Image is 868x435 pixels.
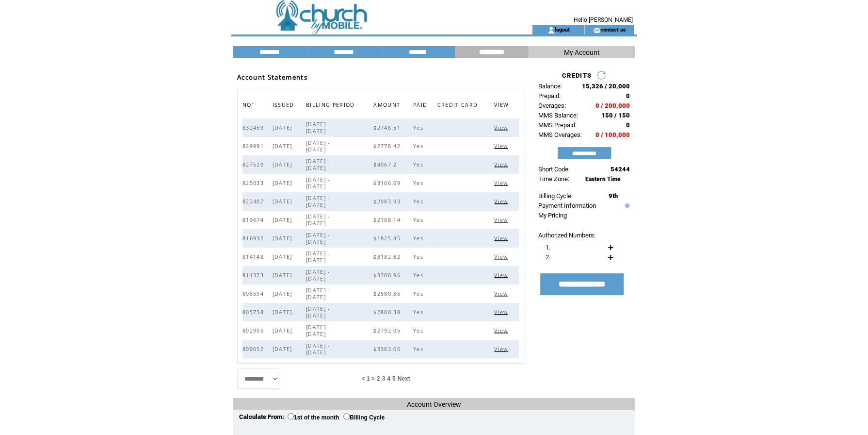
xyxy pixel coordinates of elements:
span: Yes [413,180,426,186]
span: CREDIT CARD [437,99,480,113]
span: VIEW [494,99,511,113]
span: Yes [413,198,426,205]
span: Account Overview [407,401,461,408]
span: 2. [546,253,550,261]
span: NO' [242,99,256,113]
a: View [494,235,510,241]
span: 808594 [242,290,266,297]
a: View [494,272,510,278]
a: 3 [382,375,385,382]
span: [DATE] [273,327,295,334]
span: Click to view this bill [494,309,510,316]
a: Next [398,375,410,382]
img: help.gif [623,203,629,208]
span: 1. [546,244,550,251]
span: $3182.82 [373,253,403,260]
span: 819674 [242,217,266,223]
span: $2168.14 [373,217,403,223]
span: [DATE] - [DATE] [306,213,330,227]
span: Hello [PERSON_NAME] [574,17,633,23]
span: 802905 [242,327,266,334]
span: [DATE] - [DATE] [306,158,330,171]
a: View [494,346,510,351]
span: [DATE] [273,198,295,205]
span: 54244 [611,166,630,173]
span: 0 / 100,000 [595,131,630,138]
a: PAID [413,101,430,107]
span: [DATE] - [DATE] [306,250,330,264]
span: 2 [377,375,380,382]
a: View [494,290,510,296]
span: 825033 [242,180,266,186]
span: 0 [626,121,630,129]
a: contact us [600,26,626,33]
a: AMOUNT [373,101,402,107]
input: 1st of the month [288,413,294,419]
span: Click to view this bill [494,272,510,279]
a: logout [555,26,570,33]
span: Overages: [538,102,566,109]
a: View [494,143,510,149]
span: [DATE] - [DATE] [306,305,330,319]
span: < 1 > [361,375,374,382]
span: 9th [609,192,618,200]
span: Yes [413,161,426,168]
span: Click to view this bill [494,327,510,334]
span: [DATE] [273,290,295,297]
span: [DATE] [273,217,295,223]
span: MMS Prepaid: [538,121,577,129]
span: AMOUNT [373,99,402,113]
a: ISSUED [273,101,297,107]
span: 829991 [242,143,266,150]
span: 814148 [242,253,266,260]
span: $2748.51 [373,124,403,131]
span: 811373 [242,272,266,279]
span: 800052 [242,346,266,352]
span: $3166.69 [373,180,403,186]
a: View [494,253,510,259]
span: Account Statements [237,73,307,82]
span: [DATE] [273,309,295,316]
img: account_icon.gif [547,26,555,34]
a: 4 [387,375,390,382]
span: Yes [413,143,426,150]
span: Yes [413,217,426,223]
label: Billing Cycle [343,414,385,421]
span: Click to view this bill [494,161,510,168]
a: View [494,327,510,333]
span: Yes [413,290,426,297]
span: $3700.96 [373,272,403,279]
span: Prepaid: [538,92,561,100]
a: View [494,180,510,185]
span: Yes [413,235,426,242]
span: 5 [392,375,396,382]
a: View [494,309,510,315]
span: [DATE] [273,161,295,168]
span: $4067.2 [373,161,399,168]
a: NO' [242,101,256,107]
span: 832459 [242,124,266,131]
span: Click to view this bill [494,217,510,223]
span: Billing Cycle: [538,192,573,200]
span: 150 / 150 [601,112,630,119]
span: PAID [413,99,430,113]
span: Eastern Time [585,176,621,183]
span: Calculate From: [239,413,284,420]
span: 822407 [242,198,266,205]
a: View [494,217,510,222]
span: Click to view this bill [494,124,510,131]
span: MMS Balance: [538,112,578,119]
span: Yes [413,253,426,260]
span: BILLING PERIOD [306,99,357,113]
span: [DATE] [273,253,295,260]
input: Billing Cycle [343,413,350,419]
a: My Pricing [538,212,567,219]
span: [DATE] [273,235,295,242]
a: View [494,124,510,130]
span: Yes [413,124,426,131]
span: ISSUED [273,99,297,113]
span: [DATE] - [DATE] [306,268,330,282]
span: [DATE] [273,180,295,186]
